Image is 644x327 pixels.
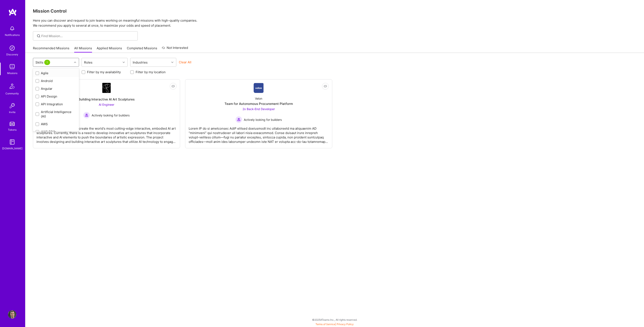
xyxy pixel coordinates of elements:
div: Tokens [8,128,17,132]
i: icon Chevron [74,61,76,63]
img: logo [8,8,17,16]
div: Agile [35,71,77,75]
img: teamwork [8,63,16,71]
div: Missions [7,71,17,75]
div: Team for Autonomous Procurement Platform [225,102,293,106]
span: Actively looking for builders [244,117,282,122]
a: Privacy Policy [337,323,354,326]
div: [DOMAIN_NAME] [2,146,22,151]
div: AWS RDS [35,130,77,134]
input: Find Mission... [41,34,135,38]
img: discovery [8,44,16,52]
div: Discovery [6,52,18,57]
a: Company LogoBuilding Interactive AI Art SculpturesAI Engineer Actively looking for buildersActive... [36,83,177,145]
div: The goal of this project is to create the world's most cutting-edge interactive, embodied AI art ... [36,123,177,144]
div: Roles [83,59,93,65]
label: Filter by my availability [87,70,121,74]
span: AI Engineer [99,103,114,106]
i: icon Chevron [171,61,173,63]
div: API Integration [35,102,77,106]
img: bell [8,24,16,33]
div: Invite [9,110,16,114]
div: AWS [35,122,77,126]
div: Notifications [5,33,20,37]
div: © 2025 ATeams Inc., All rights reserved. [25,314,644,325]
img: tokens [10,122,15,126]
a: Not Interested [162,45,188,53]
i: icon Chevron [123,61,125,63]
div: Android [35,79,77,83]
div: API Design [35,94,77,99]
i: icon EyeClosed [324,85,327,88]
div: Skills [34,59,52,65]
img: Actively looking for builders [235,116,242,123]
img: Invite [8,102,16,110]
div: Velon [255,96,262,101]
a: Completed Missions [127,46,157,53]
div: Angular [35,86,77,91]
a: Applied Missions [97,46,122,53]
a: Recommended Missions [33,46,69,53]
div: Community [5,91,19,96]
img: Company Logo [254,83,264,93]
div: Building Interactive AI Art Sculptures [78,97,135,102]
img: Company Logo [102,83,111,93]
a: Terms of Service [316,323,335,326]
div: Lorem IP do si ametconsec AdiP elitsed doeiusmodt inc utlaboreetd ma aliquaenim AD “minimveni” qu... [189,123,329,144]
i: icon EyeClosed [171,85,175,88]
a: User Avatar [7,310,17,319]
span: | [316,323,354,326]
h3: Mission Control [33,8,636,14]
img: Community [7,81,17,91]
button: Clear All [179,60,191,64]
a: All Missions [74,46,92,53]
a: Company LogoVelonTeam for Autonomous Procurement Platform2x Back-End Developer Actively looking f... [189,83,329,145]
p: Here you can discover and request to join teams working on meaningful missions with high-quality ... [33,18,636,28]
div: Artificial Intelligence (AI) [35,110,77,119]
span: Actively looking for builders [92,113,130,117]
span: 1 [44,60,50,65]
img: guide book [8,138,16,146]
i: icon SearchGrey [36,34,41,38]
div: Industries [132,59,149,65]
span: 2x Back-End Developer [243,107,275,111]
label: Filter by my location [136,70,166,74]
img: User Avatar [8,310,16,319]
img: Actively looking for builders [83,112,90,119]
